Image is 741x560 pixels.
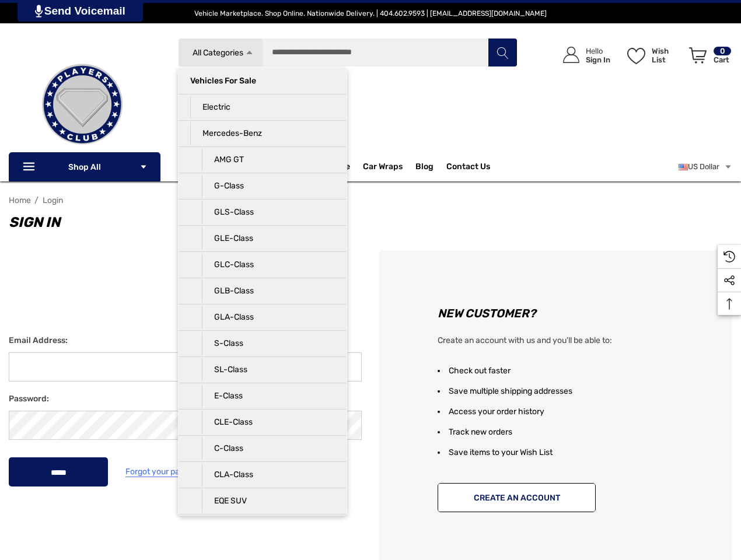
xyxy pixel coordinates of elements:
[202,201,335,224] p: GLS-Class
[202,489,335,513] p: EQE SUV
[178,38,263,67] a: All Categories Icon Arrow Down Icon Arrow Up
[24,46,141,163] img: Players Club | Cars For Sale
[9,152,160,181] p: Shop All
[9,335,362,346] label: Email Address:
[586,47,610,55] p: Hello
[125,465,211,480] a: Forgot your password?
[35,5,43,17] img: PjwhLS0gR2VuZXJhdG9yOiBHcmF2aXQuaW8gLS0+PHN2ZyB4bWxucz0iaHR0cDovL3d3dy53My5vcmcvMjAwMC9zdmciIHhtb...
[202,279,335,303] p: GLB-Class
[9,211,732,234] h1: Sign in
[714,47,731,55] p: 0
[679,155,732,178] a: USD
[438,381,703,401] li: Save multiple shipping addresses
[438,334,703,348] p: Create an account with us and you'll be able to:
[438,422,703,442] li: Track new orders
[43,195,63,205] a: Login
[363,162,403,174] span: Car Wraps
[9,393,362,405] label: Password:
[202,463,335,487] p: CLA-Class
[202,306,335,329] p: GLA-Class
[438,307,703,319] h2: New Customer?
[202,411,335,434] p: CLE-Class
[446,162,490,174] a: Contact Us
[190,69,335,93] p: Vehicles For Sale
[563,47,579,63] svg: Icon User Account
[125,467,211,477] span: Forgot your password?
[689,47,707,64] svg: Review Your Cart
[652,47,683,64] p: Wish List
[193,48,243,58] span: All Categories
[202,358,335,381] p: SL-Class
[190,96,335,119] p: Electric
[202,437,335,460] p: C-Class
[438,442,703,463] li: Save items to your Wish List
[718,298,741,310] svg: Top
[438,360,703,381] li: Check out faster
[723,275,735,286] svg: Social Media
[415,162,434,174] a: Blog
[9,190,732,211] nav: Breadcrumb
[723,251,735,262] svg: Recently Viewed
[363,155,415,178] a: Car Wraps
[622,35,684,75] a: Wish List Wish List
[488,38,517,67] button: Search
[627,48,645,64] svg: Wish List
[245,48,254,57] svg: Icon Arrow Up
[586,55,610,64] p: Sign In
[9,195,31,205] a: Home
[139,163,148,171] svg: Icon Arrow Down
[438,401,703,422] li: Access your order history
[684,35,732,80] a: Cart with 0 items
[202,227,335,250] p: GLE-Class
[202,174,335,198] p: G-Class
[22,160,39,174] svg: Icon Line
[714,55,731,64] p: Cart
[190,122,335,145] p: Mercedes-Benz
[202,253,335,276] p: GLC-Class
[194,9,547,17] span: Vehicle Marketplace. Shop Online. Nationwide Delivery. | 404.602.9593 | [EMAIL_ADDRESS][DOMAIN_NAME]
[550,35,616,75] a: Sign in
[438,483,596,512] button: Create An Account
[202,332,335,355] p: S-Class
[202,384,335,408] p: E-Class
[202,148,335,171] p: AMG GT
